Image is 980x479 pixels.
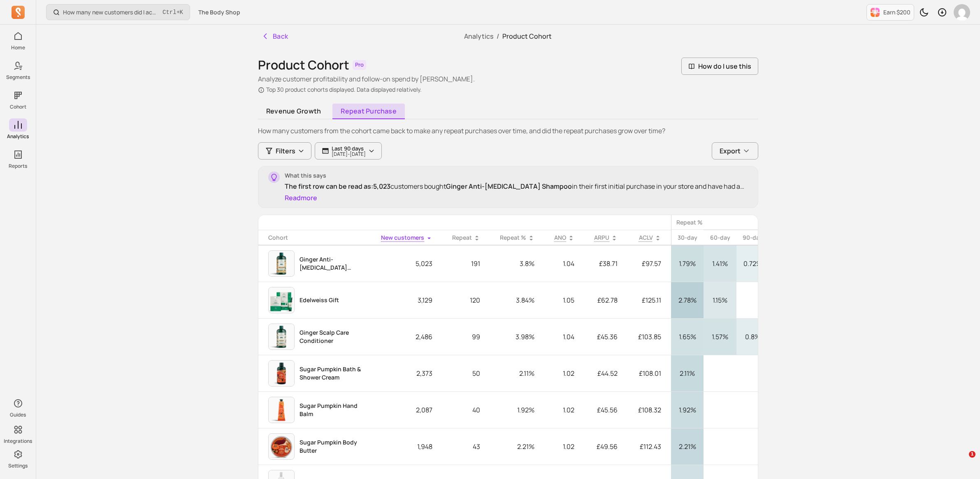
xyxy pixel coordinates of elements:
button: The Body Shop [193,5,245,20]
p: 40 [442,400,490,420]
button: Readmore [285,193,317,203]
p: Ginger Anti-[MEDICAL_DATA] Shampoo [300,255,371,272]
span: + [163,8,183,16]
p: 99 [442,327,490,347]
span: Filters [276,146,295,156]
a: Revenue growth [258,104,329,119]
p: £62.78 [584,290,627,310]
th: Toggle SortBy [584,230,627,245]
p: 1.79% [678,259,697,268]
p: £44.52 [584,363,627,383]
span: New customers [381,234,424,241]
kbd: Ctrl [163,8,176,16]
th: Toggle SortBy [371,230,442,245]
button: Export [712,142,758,160]
p: What this says [285,171,748,180]
p: 1.41% [710,259,730,268]
p: £49.56 [584,437,627,456]
span: ARPU [594,234,609,241]
p: Ginger Scalp Care Conditioner [300,329,371,345]
p: Cohort [10,104,26,110]
p: 5,023 [371,254,442,273]
p: £45.36 [584,327,627,347]
h1: Product Cohort [258,58,349,72]
span: Pro [353,60,366,70]
p: 3.98% [490,327,544,347]
p: £108.01 [627,363,671,383]
p: How many new customers did I acquire this period? [63,8,159,16]
p: 2.11% [678,368,697,378]
p: £125.11 [627,290,671,310]
p: Sugar Pumpkin Bath & Shower Cream [300,365,371,382]
iframe: Intercom live chat [952,451,972,471]
p: Earn $200 [883,8,910,16]
p: 1.02 [544,400,584,420]
p: Edelweiss Gift [300,296,339,304]
img: cohort product [269,324,294,349]
p: Home [11,44,25,51]
p: Segments [6,74,30,81]
p: Analyze customer profitability and follow-on spend by [PERSON_NAME]. [258,74,475,84]
p: Analytics [7,133,29,140]
th: Cohort [258,230,371,245]
th: Toggle SortBy [490,230,544,245]
p: 1.57% [710,332,730,342]
p: 3.8% [490,254,544,273]
p: 0.72% [743,259,762,268]
p: 2.11% [490,363,544,383]
p: How many customers from the cohort came back to make any repeat purchases over time, and did the ... [258,126,758,136]
p: 1.04 [544,327,584,347]
th: Toggle SortBy [544,230,584,245]
button: How do I use this [681,58,758,75]
span: Product Cohort [502,32,552,41]
p: £112.43 [627,437,671,456]
p: £45.56 [584,400,627,420]
p: 1.65% [678,332,697,342]
span: Ginger Anti-[MEDICAL_DATA] Shampoo [446,182,572,191]
p: 3,129 [371,290,442,310]
img: cohort product [269,287,294,313]
button: Back [258,28,292,44]
p: 0.8% [743,332,762,342]
a: Analytics [464,32,493,41]
th: 30-day [671,230,704,245]
img: cohort product [269,397,294,423]
p: £97.57 [627,254,671,273]
p: 3.84% [490,290,544,310]
img: cohort product [269,251,294,276]
span: Export [720,146,741,156]
kbd: K [180,9,183,16]
p: Top 30 product cohorts displayed. Data displayed relatively. [258,86,475,94]
p: 1.92% [490,400,544,420]
img: cohort product [269,361,294,386]
th: Toggle SortBy [627,230,671,245]
p: customers bought in their first initial purchase in your store and have had an average orders in ... [285,181,748,191]
p: Last 90 days [332,145,366,152]
span: ACLV [639,234,653,241]
p: £38.71 [584,254,627,273]
p: 1.15% [710,295,730,305]
p: 2.21% [490,437,544,456]
p: 1.05 [544,290,584,310]
span: 5,023 [373,182,390,191]
p: 2.21% [678,442,697,451]
button: Guides [9,395,27,420]
p: 1,948 [371,437,442,456]
p: £108.32 [627,400,671,420]
p: 1.92% [678,405,697,415]
button: How many new customers did I acquire this period?Ctrl+K [46,4,190,20]
a: Repeat purchase [332,104,405,119]
span: 1 [969,451,975,458]
span: ANO [554,234,566,241]
p: 43 [442,437,490,456]
button: Earn $200 [866,4,914,21]
th: Toggle SortBy [442,230,490,245]
p: £103.85 [627,327,671,347]
span: The first row can be read as: [285,182,373,191]
span: The Body Shop [198,8,240,16]
p: 120 [442,290,490,310]
p: 1.04 [544,254,584,273]
p: 2.78% [678,295,697,305]
p: 191 [442,254,490,273]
